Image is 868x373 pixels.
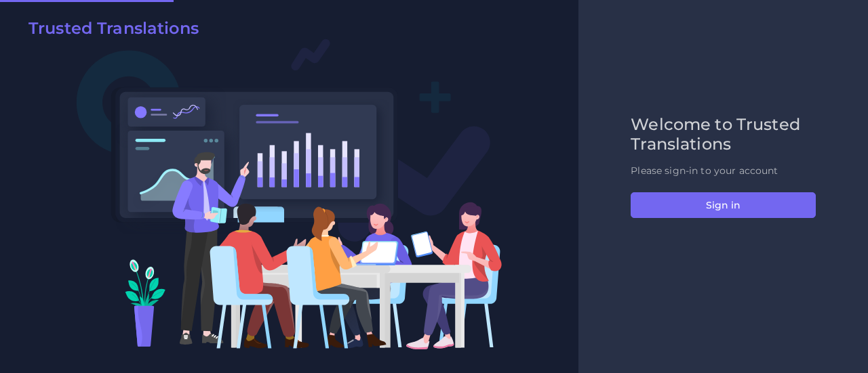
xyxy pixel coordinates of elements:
[631,164,816,178] p: Please sign-in to your account
[631,192,816,218] button: Sign in
[19,19,199,43] a: Trusted Translations
[28,19,199,39] h2: Trusted Translations
[631,115,816,154] h2: Welcome to Trusted Translations
[76,38,502,350] img: Login V2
